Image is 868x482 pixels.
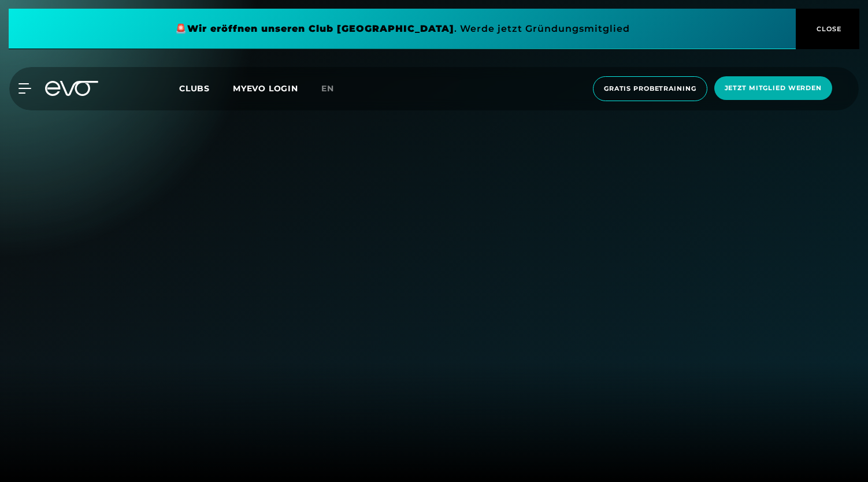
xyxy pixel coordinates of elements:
a: en [321,82,348,95]
a: Jetzt Mitglied werden [711,76,836,101]
a: Gratis Probetraining [589,76,711,101]
span: Gratis Probetraining [604,84,696,94]
span: en [321,83,334,94]
a: MYEVO LOGIN [233,83,298,94]
span: Clubs [179,83,210,94]
a: Clubs [179,83,233,94]
span: CLOSE [814,24,842,34]
button: CLOSE [796,9,859,49]
span: Jetzt Mitglied werden [725,83,822,93]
